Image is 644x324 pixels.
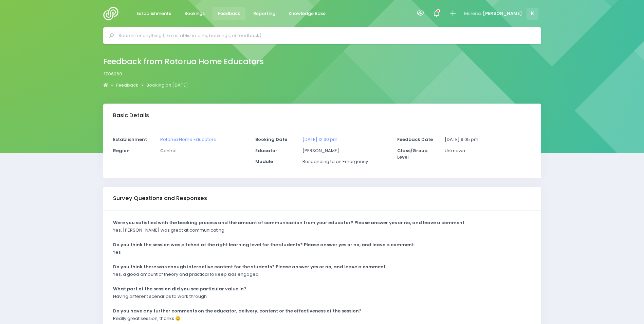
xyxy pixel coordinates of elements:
span: Bookings [184,10,205,17]
p: [DATE] 9:05 pm [445,136,531,143]
strong: Feedback Date [397,136,433,143]
p: Unknown [445,147,531,154]
strong: Class/Group Level [397,147,427,161]
strong: Do you think the session was pitched at the right learning level for the students? Please answer ... [113,241,415,248]
strong: Module [255,158,273,165]
a: Reporting [248,7,281,20]
strong: Educator [255,147,277,154]
h3: Survey Questions and Responses [113,195,207,202]
a: Knowledge Base [283,7,331,20]
span: Feedback [218,10,240,17]
span: Mōrena, [464,10,482,17]
p: Yes [113,249,121,256]
p: Yes, [PERSON_NAME] was great at communicating. [113,227,225,234]
strong: Establishment [113,136,147,143]
a: Feedback [213,7,246,20]
p: Really great session, thanks 😊 [113,315,181,322]
strong: Do you have any further comments on the educator, delivery, content or the effectiveness of the s... [113,308,362,314]
input: Search for anything (like establishments, bookings, or feedback) [118,31,532,41]
span: K [527,8,538,20]
strong: Region [113,147,130,154]
span: Establishments [136,10,171,17]
h2: Feedback from Rotorua Home Educators [103,57,264,66]
span: Knowledge Base [289,10,326,17]
p: Yes, a good amount of theory and practical to keep kids engaged [113,271,259,278]
span: f706260 [103,71,122,77]
div: Central [156,147,251,159]
span: [PERSON_NAME] [483,10,522,17]
a: Bookings [179,7,210,20]
img: Logo [103,7,123,20]
a: Booking on [DATE] [146,82,188,89]
h3: Basic Details [113,112,149,119]
p: [PERSON_NAME] [302,147,389,154]
a: [DATE] 12:30 pm [302,136,337,143]
p: Having different scenarios to work through [113,293,207,300]
p: Responding to an Emergency [302,158,389,165]
a: Establishments [131,7,177,20]
span: Reporting [253,10,275,17]
a: Rotorua Home Educators [160,136,216,143]
strong: Were you satisfied with the booking process and the amount of communication from your educator? P... [113,219,465,226]
a: Feedback [116,82,138,89]
strong: What part of the session did you see particular value in? [113,286,246,292]
strong: Booking Date [255,136,287,143]
strong: Do you think there was enough interactive content for the students? Please answer yes or no, and ... [113,264,387,270]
